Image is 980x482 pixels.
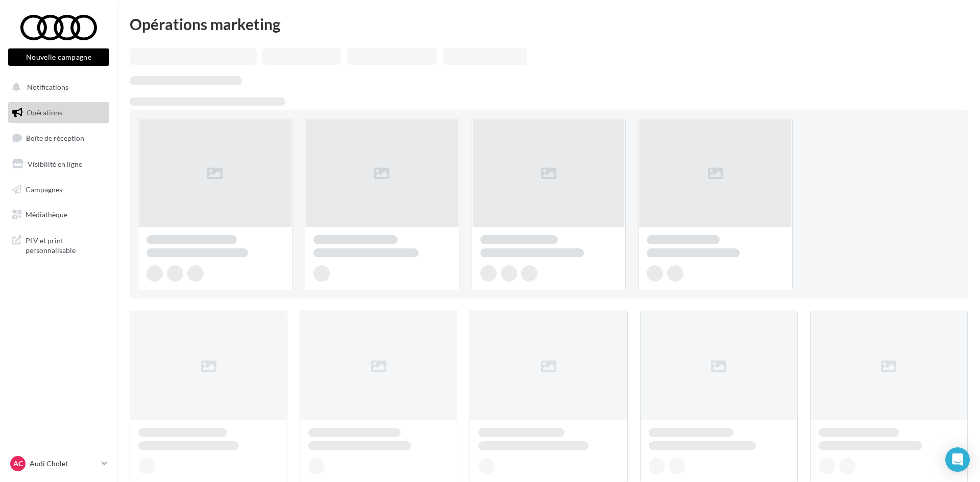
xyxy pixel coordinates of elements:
a: AC Audi Cholet [8,454,109,473]
a: PLV et print personnalisable [6,230,111,260]
button: Nouvelle campagne [8,48,109,66]
span: Visibilité en ligne [28,160,82,168]
div: Opérations marketing [130,16,968,32]
span: PLV et print personnalisable [26,234,105,256]
a: Campagnes [6,179,111,200]
span: Opérations [27,108,62,117]
a: Opérations [6,102,111,123]
a: Médiathèque [6,204,111,225]
a: Boîte de réception [6,127,111,149]
p: Audi Cholet [30,459,97,469]
span: Boîte de réception [26,134,84,142]
a: Visibilité en ligne [6,154,111,175]
div: Open Intercom Messenger [945,447,970,472]
span: Médiathèque [26,210,67,219]
span: Campagnes [26,185,62,193]
span: Notifications [27,83,68,91]
button: Notifications [6,77,107,98]
span: AC [13,459,23,469]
